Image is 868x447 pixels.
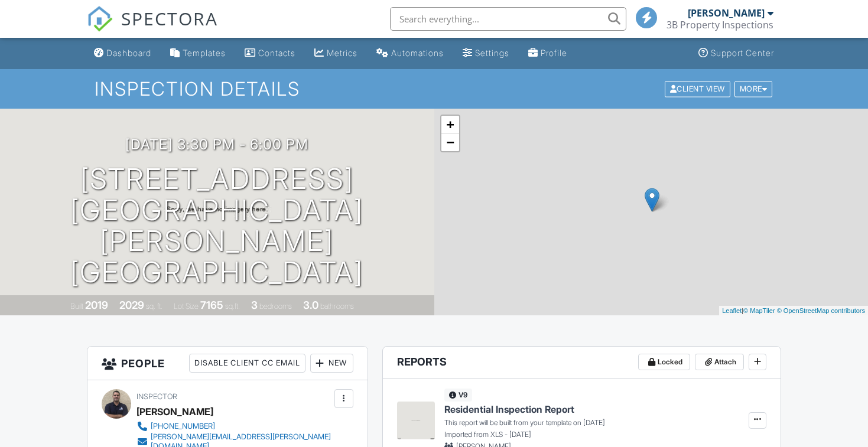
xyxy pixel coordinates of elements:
a: Company Profile [524,43,572,64]
span: Built [70,302,83,311]
div: 2029 [119,299,144,311]
div: Contacts [258,48,295,58]
h1: Inspection Details [95,79,774,99]
a: © OpenStreetMap contributors [777,307,865,314]
div: 3 [251,299,258,311]
a: Automations (Basic) [372,43,448,64]
span: Lot Size [174,302,199,311]
div: Client View [665,81,730,97]
a: Templates [165,43,230,64]
div: Profile [541,48,567,58]
div: More [734,81,773,97]
span: sq. ft. [146,302,162,311]
div: Support Center [711,48,774,58]
a: [PHONE_NUMBER] [136,420,331,432]
div: Disable Client CC Email [189,354,305,373]
div: 3B Property Inspections [667,19,773,31]
h3: People [87,347,368,380]
a: Metrics [310,43,362,64]
a: Settings [458,43,514,64]
div: [PERSON_NAME] [688,7,765,19]
span: Inspector [136,392,177,401]
div: [PERSON_NAME] [136,403,213,420]
span: sq.ft. [225,302,240,311]
div: Templates [183,48,226,58]
img: The Best Home Inspection Software - Spectora [87,6,113,32]
div: New [310,354,353,373]
a: © MapTiler [743,307,775,314]
a: Leaflet [722,307,742,314]
div: Settings [475,48,509,58]
a: Zoom out [441,133,459,151]
div: Automations [391,48,444,58]
h3: [DATE] 3:30 pm - 6:00 pm [125,136,308,152]
span: SPECTORA [121,6,218,31]
span: bathrooms [320,302,354,311]
a: Contacts [240,43,300,64]
a: SPECTORA [87,16,218,41]
div: 3.0 [303,299,318,311]
div: | [719,306,868,316]
a: Dashboard [89,43,156,64]
h1: [STREET_ADDRESS][GEOGRAPHIC_DATA] [PERSON_NAME][GEOGRAPHIC_DATA] [19,164,415,288]
div: [PHONE_NUMBER] [151,422,215,431]
div: Metrics [327,48,357,58]
input: Search everything... [390,7,626,31]
div: Dashboard [106,48,151,58]
div: 2019 [85,299,108,311]
a: Support Center [694,43,779,64]
span: bedrooms [259,302,292,311]
div: 7165 [200,299,223,311]
a: Zoom in [441,116,459,133]
a: Client View [664,84,733,93]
